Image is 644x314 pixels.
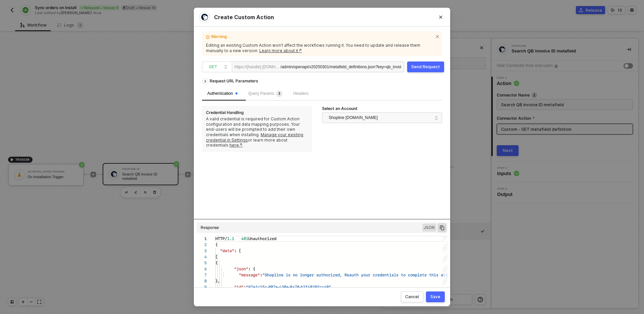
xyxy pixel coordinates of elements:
div: 4 [197,254,207,260]
span: HTTP/ [215,235,227,242]
div: 7 [197,272,207,278]
span: 401 [241,235,248,242]
span: "data" [220,247,234,254]
span: : [244,284,246,290]
span: Shopline [DOMAIN_NAME] [329,113,378,123]
span: "97e1c15c-807e-430e-8a78-b2f4028fcc40" [246,284,331,290]
span: Warning [211,34,433,41]
div: Response [201,225,219,230]
span: "Shopline is no longer authorized, Reauth your cre [262,272,380,278]
div: 3 [197,248,207,254]
span: { [215,260,218,266]
span: [ [215,253,218,260]
div: 6 [197,266,207,272]
span: "id" [234,284,244,290]
span: Headers [293,91,308,96]
div: Cancel [405,294,419,300]
span: Query Params [248,91,282,96]
span: 3 [278,92,280,95]
div: Save [430,294,440,300]
div: 8 [197,278,207,284]
span: : [ [234,247,241,254]
span: 1.1 [227,235,234,242]
span: icon-copy-paste [439,225,445,231]
button: Save [426,291,445,302]
a: Learn more about it↗ [259,48,302,53]
button: Send Request [407,62,444,72]
span: JSON [422,224,436,232]
div: 2 [197,242,207,248]
span: "json" [234,266,248,272]
span: { [215,241,218,248]
div: A valid credential is required for Custom Action configuration and data mapping purposes. Your en... [206,116,308,148]
sup: 3 [276,90,282,97]
button: Close [431,8,450,27]
span: "message" [239,272,260,278]
div: 5 [197,260,207,266]
div: https://{handle}.[DOMAIN_NAME] [234,62,280,72]
div: Create Custom Action [199,12,445,23]
button: Cancel [401,291,423,302]
span: icon-close [435,33,441,39]
span: : [260,272,262,278]
span: : { [248,266,255,272]
div: 1 [197,236,207,242]
div: Request URL Parameters [206,75,262,87]
div: Editing an existing Custom Action won’t affect the workflows running it. You need to update and r... [206,43,438,53]
div: 9 [197,284,207,290]
span: ?key=qb_invoice_id&namespace=quickbooks&owner_resource=orders [375,65,502,69]
div: Credential Handling [206,110,244,115]
img: integration-icon [201,14,208,21]
div: Authentication [207,90,237,97]
div: Send Request [411,64,440,70]
label: Select an Account [322,106,362,111]
span: GET [209,62,228,72]
span: }, [215,278,220,284]
span: dentials to complete this action" [380,272,457,278]
a: here↗ [229,143,243,148]
a: Manage your existing credential in Settings [206,132,303,143]
span: icon-arrow-right [203,80,208,83]
span: Unauthorized [248,235,276,242]
div: /admin/openapi/v20250301/metafield_definitions.json [280,62,401,73]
